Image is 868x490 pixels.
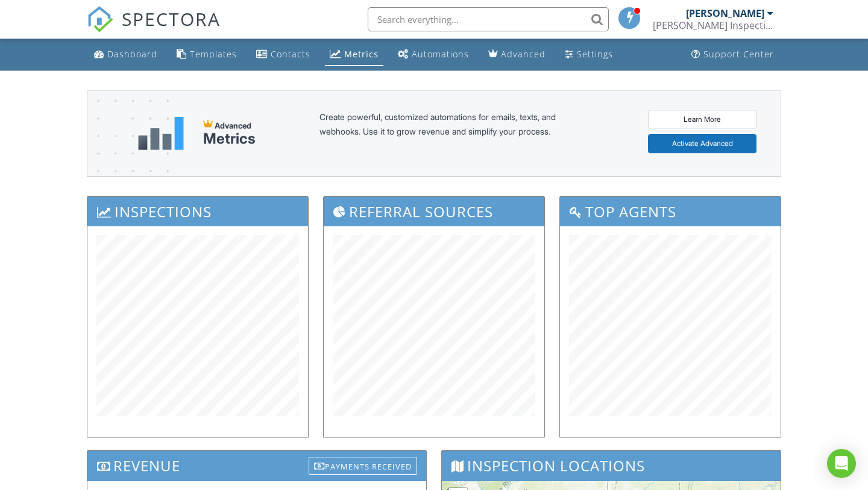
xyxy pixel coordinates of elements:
[653,19,773,31] div: Chadwick Inspection Services, LLC
[87,197,308,226] h3: Inspections
[251,43,315,66] a: Contacts
[172,43,242,66] a: Templates
[89,43,162,66] a: Dashboard
[687,43,779,66] a: Support Center
[87,91,169,224] img: advanced-banner-bg-f6ff0eecfa0ee76150a1dea9fec4b49f333892f74bc19f1b897a312d7a1b2ff3.png
[138,117,184,150] img: metrics-aadfce2e17a16c02574e7fc40e4d6b8174baaf19895a402c862ea781aae8ef5b.svg
[827,449,856,478] div: Open Intercom Messenger
[309,454,417,474] a: Payments Received
[107,48,157,60] div: Dashboard
[87,16,221,42] a: SPECTORA
[412,48,469,60] div: Automations
[309,457,417,475] div: Payments Received
[393,43,474,66] a: Automations (Basic)
[203,130,256,147] div: Metrics
[703,48,774,60] div: Support Center
[442,451,781,480] h3: Inspection Locations
[122,6,221,31] span: SPECTORA
[87,6,113,33] img: The Best Home Inspection Software - Spectora
[87,451,426,480] h3: Revenue
[324,197,544,226] h3: Referral Sources
[368,7,609,31] input: Search everything...
[344,48,379,60] div: Metrics
[686,7,764,19] div: [PERSON_NAME]
[215,121,251,130] span: Advanced
[648,110,756,129] a: Learn More
[560,43,618,66] a: Settings
[577,48,613,60] div: Settings
[501,48,546,60] div: Advanced
[319,110,585,157] div: Create powerful, customized automations for emails, texts, and webhooks. Use it to grow revenue a...
[483,43,550,66] a: Advanced
[325,43,383,66] a: Metrics
[560,197,781,226] h3: Top Agents
[271,48,310,60] div: Contacts
[648,134,756,153] a: Activate Advanced
[190,48,237,60] div: Templates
